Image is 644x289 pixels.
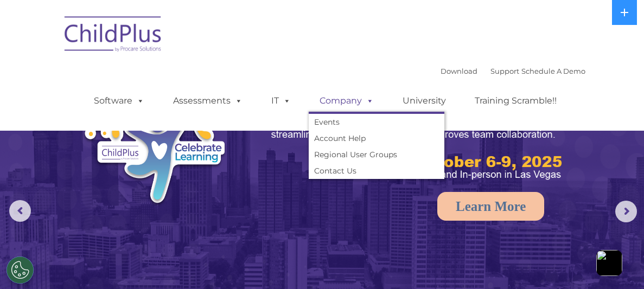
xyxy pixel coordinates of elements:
[521,67,585,75] a: Schedule A Demo
[83,90,155,112] a: Software
[437,192,544,221] a: Learn More
[464,90,568,112] a: Training Scramble!!
[309,146,444,163] a: Regional User Groups
[162,90,253,112] a: Assessments
[441,67,477,75] a: Download
[7,256,34,284] button: Cookies Settings
[309,90,385,112] a: Company
[260,90,302,112] a: IT
[309,114,444,130] a: Events
[490,67,519,75] a: Support
[59,9,168,63] img: ChildPlus by Procare Solutions
[392,90,457,112] a: University
[309,130,444,146] a: Account Help
[441,67,585,75] font: |
[309,163,444,179] a: Contact Us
